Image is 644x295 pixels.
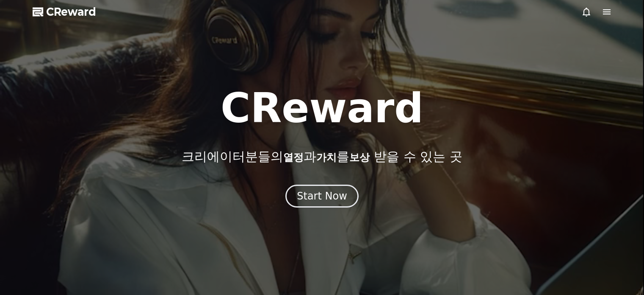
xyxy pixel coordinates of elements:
[316,152,337,163] span: 가치
[283,152,304,163] span: 열정
[285,193,359,201] a: Start Now
[221,88,423,129] h1: CReward
[285,185,359,208] button: Start Now
[297,189,347,203] div: Start Now
[46,5,96,19] span: CReward
[182,149,462,164] p: 크리에이터분들의 과 를 받을 수 있는 곳
[349,152,370,163] span: 보상
[33,5,96,19] a: CReward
